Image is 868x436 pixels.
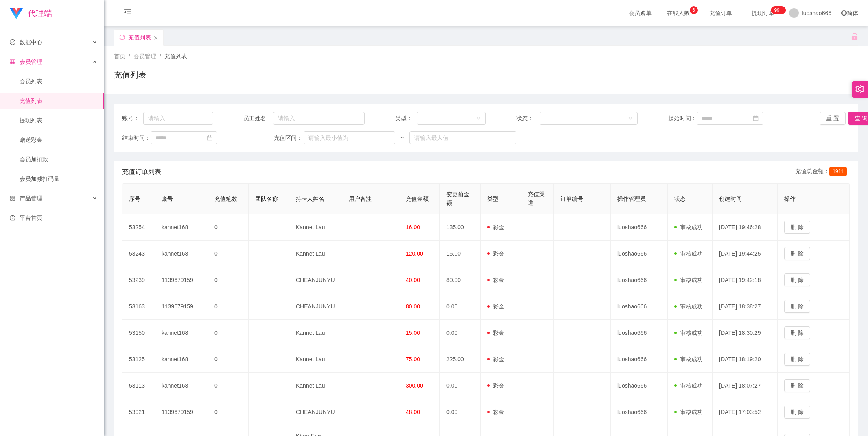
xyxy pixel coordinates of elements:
span: 40.00 [406,277,420,283]
td: 1139679159 [155,267,208,293]
div: 充值总金额： [795,167,850,177]
span: 员工姓名： [243,114,273,123]
td: kannet168 [155,214,208,241]
td: 0 [208,214,249,241]
input: 请输入 [143,112,213,125]
span: 彩金 [487,356,504,362]
td: CHEANJUNYU [289,399,342,425]
span: 彩金 [487,303,504,310]
td: 0 [208,293,249,320]
td: kannet168 [155,346,208,373]
td: Kannet Lau [289,320,342,346]
span: 团队名称 [255,195,278,202]
span: 300.00 [406,382,423,389]
td: [DATE] 18:38:27 [713,293,778,320]
td: [DATE] 17:03:52 [713,399,778,425]
td: [DATE] 18:07:27 [713,373,778,399]
span: 创建时间 [719,195,742,202]
span: 1911 [829,167,847,176]
td: 53243 [122,241,155,267]
i: 图标: global [841,10,847,16]
input: 请输入最大值 [409,131,516,144]
span: 类型： [395,114,417,123]
td: kannet168 [155,320,208,346]
span: 账号 [162,195,173,202]
td: 0.00 [440,399,481,425]
span: 操作 [784,195,796,202]
td: luoshao666 [611,320,668,346]
td: 53150 [122,320,155,346]
input: 请输入 [273,112,365,125]
span: 充值区间： [274,134,304,142]
td: Kannet Lau [289,214,342,241]
button: 删 除 [784,247,810,260]
button: 删 除 [784,221,810,234]
span: 80.00 [406,303,420,310]
span: 16.00 [406,224,420,230]
input: 请输入最小值为 [304,131,395,144]
td: luoshao666 [611,373,668,399]
span: 状态： [516,114,540,123]
span: 充值订单列表 [122,167,161,177]
td: 0 [208,320,249,346]
button: 删 除 [784,353,810,366]
span: 充值金额 [406,195,429,202]
td: [DATE] 18:19:20 [713,346,778,373]
i: 图标: down [628,116,633,121]
sup: 1183 [771,6,785,14]
i: 图标: appstore-o [10,195,15,201]
td: Kannet Lau [289,346,342,373]
td: luoshao666 [611,346,668,373]
td: [DATE] 19:42:18 [713,267,778,293]
span: 变更前金额 [446,191,469,206]
td: 80.00 [440,267,481,293]
button: 删 除 [784,300,810,313]
td: 15.00 [440,241,481,267]
td: [DATE] 19:44:25 [713,241,778,267]
td: 0 [208,346,249,373]
span: 类型 [487,195,498,202]
span: 审核成功 [674,330,703,336]
p: 6 [692,6,695,14]
span: 75.00 [406,356,420,362]
span: 审核成功 [674,250,703,257]
td: luoshao666 [611,399,668,425]
td: 135.00 [440,214,481,241]
td: 53113 [122,373,155,399]
td: luoshao666 [611,214,668,241]
span: 在线人数 [663,10,694,16]
a: 提现列表 [20,112,98,128]
td: 225.00 [440,346,481,373]
i: 图标: unlock [851,33,858,40]
h1: 充值列表 [114,69,146,81]
td: kannet168 [155,373,208,399]
span: 充值笔数 [214,195,237,202]
td: 0 [208,267,249,293]
a: 代理端 [10,10,52,16]
button: 重 置 [820,112,846,125]
td: 0 [208,241,249,267]
i: 图标: check-circle-o [10,39,15,45]
td: 53239 [122,267,155,293]
sup: 6 [690,6,698,14]
td: luoshao666 [611,293,668,320]
span: 审核成功 [674,224,703,230]
i: 图标: calendar [207,135,212,141]
span: 订单编号 [560,195,583,202]
i: 图标: table [10,59,15,65]
span: 48.00 [406,409,420,415]
i: 图标: calendar [753,115,759,121]
a: 图标: dashboard平台首页 [10,210,98,226]
a: 赠送彩金 [20,132,98,148]
span: 审核成功 [674,356,703,362]
span: 彩金 [487,277,504,283]
img: logo.9652507e.png [10,8,23,20]
td: 53163 [122,293,155,320]
td: 53254 [122,214,155,241]
td: 0 [208,373,249,399]
button: 删 除 [784,406,810,419]
button: 删 除 [784,326,810,339]
i: 图标: sync [119,35,125,40]
span: / [160,53,161,59]
span: 起始时间： [668,114,697,123]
